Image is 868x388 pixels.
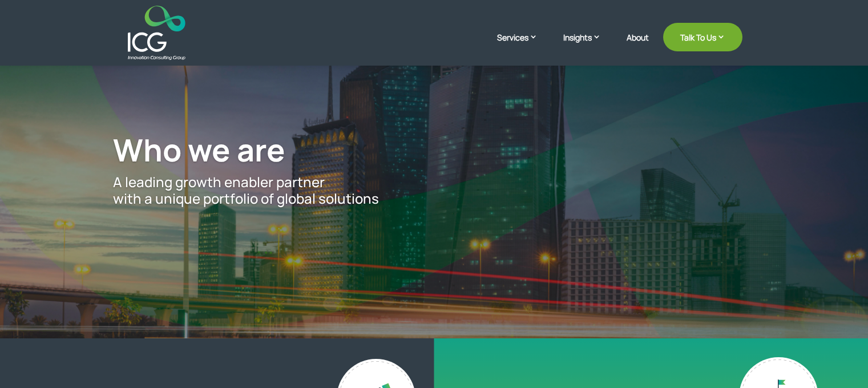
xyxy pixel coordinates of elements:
[113,174,754,207] p: A leading growth enabler partner with a unique portfolio of global solutions
[128,6,185,60] img: ICG
[663,23,742,51] a: Talk To Us
[563,31,612,60] a: Insights
[113,128,285,171] span: Who we are
[497,31,549,60] a: Services
[627,33,649,60] a: About
[678,265,868,388] iframe: Chat Widget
